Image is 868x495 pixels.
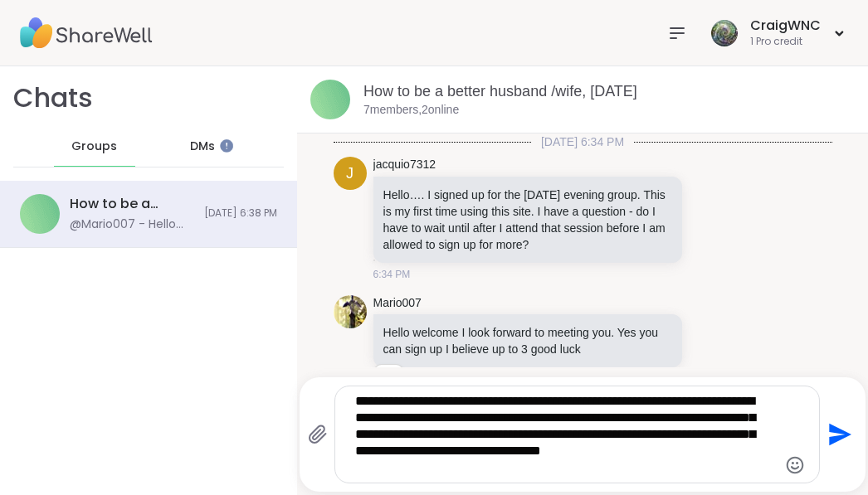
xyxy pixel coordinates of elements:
[373,267,411,282] span: 6:34 PM
[334,295,367,328] img: https://sharewell-space-live.sfo3.digitaloceanspaces.com/user-generated/a98a3d67-e9ae-4151-9b99-d...
[383,187,673,253] p: Hello…. I signed up for the [DATE] evening group. This is my first time using this site. I have a...
[70,195,194,213] div: How to be a better husband /wife, [DATE]
[355,393,772,476] textarea: Type your message
[20,194,60,234] img: How to be a better husband /wife, Oct 12
[373,157,436,173] a: jacquio7312
[70,216,194,233] div: @Mario007 - Hello welcome I look forward to meeting you. Yes you can sign up I believe up to 3 go...
[204,206,277,221] span: [DATE] 6:38 PM
[363,83,637,99] a: How to be a better husband /wife, [DATE]
[190,138,215,155] span: DMs
[750,17,821,35] div: CraigWNC
[71,138,117,155] span: Groups
[383,324,673,357] p: Hello welcome I look forward to meeting you. Yes you can sign up I believe up to 3 good luck
[20,4,153,62] img: ShareWell Nav Logo
[820,416,857,454] button: Send
[373,295,422,312] a: Mario007
[750,35,821,49] div: 1 Pro credit
[310,80,350,119] img: How to be a better husband /wife, Oct 12
[346,163,354,185] span: j
[531,133,634,150] span: [DATE] 6:34 PM
[374,365,403,391] div: Reaction list
[13,80,93,117] h1: Chats
[711,20,738,46] img: CraigWNC
[363,102,459,119] p: 7 members, 2 online
[220,139,233,153] iframe: Spotlight
[785,455,805,475] button: Emoji picker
